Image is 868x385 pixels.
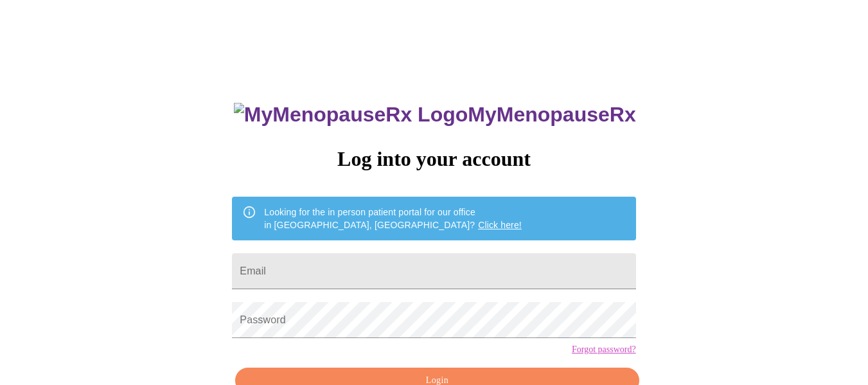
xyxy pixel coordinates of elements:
[264,201,522,237] div: Looking for the in person patient portal for our office in [GEOGRAPHIC_DATA], [GEOGRAPHIC_DATA]?
[234,103,636,127] h3: MyMenopauseRx
[572,345,636,355] a: Forgot password?
[232,147,635,171] h3: Log into your account
[478,220,522,230] a: Click here!
[234,103,468,127] img: MyMenopauseRx Logo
